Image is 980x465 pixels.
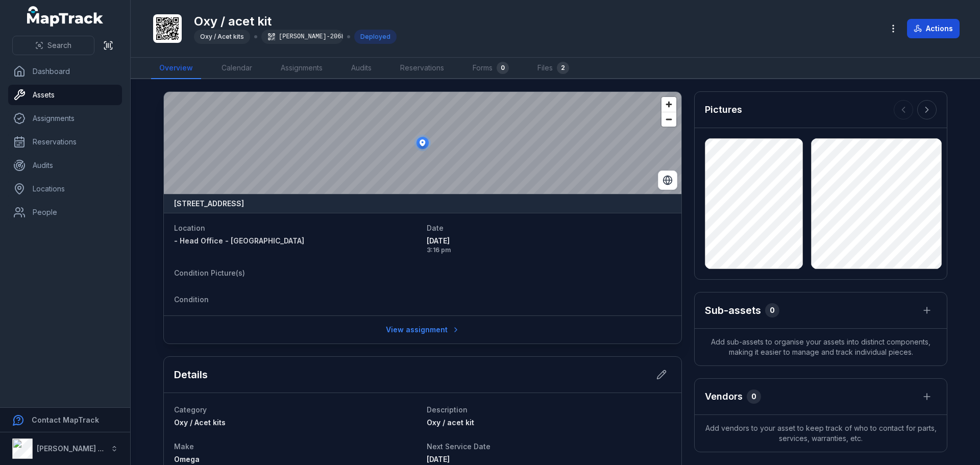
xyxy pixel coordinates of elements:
span: - Head Office - [GEOGRAPHIC_DATA] [174,236,304,245]
canvas: Map [164,92,681,194]
span: [DATE] [427,236,671,246]
a: Assignments [273,58,331,79]
span: Category [174,405,207,414]
a: Audits [8,155,122,176]
button: Zoom in [661,97,676,112]
span: Omega [174,455,200,463]
a: Calendar [213,58,260,79]
span: Location [174,224,205,232]
span: Make [174,442,194,451]
time: 5/2/2026, 12:00:00 AM [427,455,450,463]
span: Search [47,40,71,51]
time: 9/2/2025, 3:16:50 PM [427,236,671,254]
a: Audits [343,58,380,79]
span: Add vendors to your asset to keep track of who to contact for parts, services, warranties, etc. [695,415,947,452]
h2: Details [174,368,208,382]
span: Oxy / acet kit [427,418,474,427]
a: Locations [8,179,122,199]
a: View assignment [379,320,467,339]
span: [DATE] [427,455,450,463]
a: People [8,202,122,223]
a: Assignments [8,108,122,129]
button: Search [12,36,94,55]
a: - Head Office - [GEOGRAPHIC_DATA] [174,236,419,246]
span: Oxy / Acet kits [174,418,226,427]
span: Next Service Date [427,442,491,451]
div: 0 [765,303,779,317]
span: Date [427,224,444,232]
span: Oxy / Acet kits [200,33,244,40]
h3: Vendors [705,389,743,404]
button: Zoom out [661,112,676,127]
span: Condition Picture(s) [174,268,245,277]
span: Description [427,405,468,414]
div: Deployed [354,30,397,44]
a: Overview [151,58,201,79]
button: Switch to Satellite View [658,170,677,190]
a: Reservations [392,58,452,79]
strong: [PERSON_NAME] Air [37,444,108,453]
a: Reservations [8,132,122,152]
h1: Oxy / acet kit [194,13,397,30]
span: Condition [174,295,209,304]
div: 2 [557,62,569,74]
span: Add sub-assets to organise your assets into distinct components, making it easier to manage and t... [695,329,947,365]
a: Files2 [529,58,577,79]
a: Assets [8,85,122,105]
span: 3:16 pm [427,246,671,254]
h3: Pictures [705,103,742,117]
a: MapTrack [27,6,104,27]
strong: [STREET_ADDRESS] [174,199,244,209]
strong: Contact MapTrack [32,415,99,424]
a: Forms0 [464,58,517,79]
div: 0 [497,62,509,74]
div: [PERSON_NAME]-2068 [261,30,343,44]
h2: Sub-assets [705,303,761,317]
button: Actions [907,19,960,38]
div: 0 [747,389,761,404]
a: Dashboard [8,61,122,82]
